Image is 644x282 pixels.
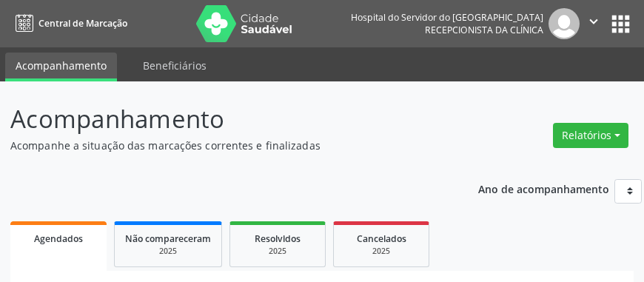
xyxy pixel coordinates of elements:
[608,11,634,37] button: apps
[38,17,127,30] span: Central de Marcação
[344,246,418,257] div: 2025
[241,246,315,257] div: 2025
[34,232,83,245] span: Agendados
[357,232,406,245] span: Cancelados
[10,11,127,36] a: Central de Marcação
[580,8,608,39] button: 
[125,232,211,245] span: Não compareceram
[478,179,609,198] p: Ano de acompanhamento
[549,8,580,39] img: img
[10,138,446,153] p: Acompanhe a situação das marcações correntes e finalizadas
[553,123,628,148] button: Relatórios
[255,232,301,245] span: Resolvidos
[133,53,217,78] a: Beneficiários
[586,13,602,30] i: 
[125,246,211,257] div: 2025
[5,53,117,81] a: Acompanhamento
[10,101,446,138] p: Acompanhamento
[351,11,543,24] div: Hospital do Servidor do [GEOGRAPHIC_DATA]
[425,24,543,36] span: Recepcionista da clínica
